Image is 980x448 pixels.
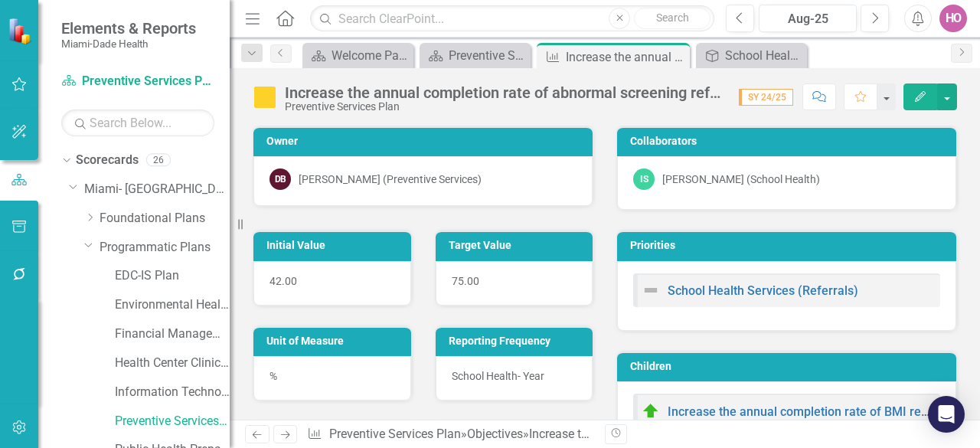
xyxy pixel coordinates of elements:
[928,396,965,433] div: Open Intercom Messenger
[310,5,714,32] input: Search ClearPoint...
[100,210,230,227] a: Foundational Plans
[266,240,403,251] h3: Initial Value
[8,18,34,44] img: ClearPoint Strategy
[115,413,230,430] a: Preventive Services Plan
[269,168,291,190] div: DB
[642,281,660,299] img: Not Defined
[61,19,196,38] span: Elements & Reports
[61,110,214,136] input: Search Below...
[423,46,527,65] a: Preventive Services Landing Page
[299,172,482,187] div: [PERSON_NAME] (Preventive Services)
[633,168,655,190] div: IS
[630,240,949,251] h3: Priorities
[285,84,724,101] div: Increase the annual completion rate of abnormal screening referrals, from 42% in [DATE]-[DATE] SY...
[668,283,858,298] a: School Health Services (Referrals)
[449,46,527,65] div: Preventive Services Landing Page
[656,11,689,24] span: Search
[739,89,793,106] span: SY 24/25
[253,85,277,110] img: Not On Track
[269,370,277,382] span: %
[634,8,710,29] button: Search
[307,426,593,443] div: » »
[452,275,479,287] span: 75.00
[84,181,230,198] a: Miami- [GEOGRAPHIC_DATA]
[266,136,585,147] h3: Owner
[642,402,660,420] img: On Track
[266,335,403,347] h3: Unit of Measure
[100,239,230,257] a: Programmatic Plans
[467,427,523,441] a: Objectives
[269,275,297,287] span: 42.00
[662,172,820,187] div: [PERSON_NAME] (School Health)
[449,240,586,251] h3: Target Value
[115,325,230,343] a: Financial Management Plan
[725,46,803,65] div: School Health Services (Referrals)
[76,152,139,169] a: Scorecards
[115,267,230,285] a: EDC-IS Plan
[700,46,803,65] a: School Health Services (Referrals)
[630,361,949,372] h3: Children
[306,46,410,65] a: Welcome Page
[630,136,949,147] h3: Collaborators
[329,427,461,441] a: Preventive Services Plan
[285,101,724,113] div: Preventive Services Plan
[115,384,230,401] a: Information Technology Plan
[764,10,851,28] div: Aug-25
[146,154,171,167] div: 26
[61,73,214,90] a: Preventive Services Plan
[759,5,857,32] button: Aug-25
[61,38,196,50] small: Miami-Dade Health
[436,356,593,401] div: School Health- Year
[332,46,410,65] div: Welcome Page
[939,5,967,32] button: HO
[449,335,586,347] h3: Reporting Frequency
[566,47,686,67] div: Increase the annual completion rate of abnormal screening referrals, from 42% in [DATE]-[DATE] SY...
[115,296,230,314] a: Environmental Health Plan
[115,355,230,372] a: Health Center Clinical Admin Support Plan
